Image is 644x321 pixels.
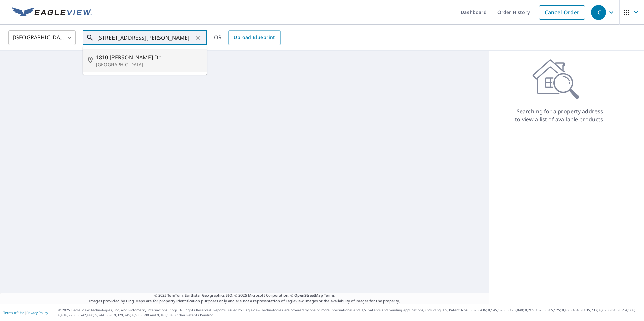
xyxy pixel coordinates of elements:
[3,311,48,315] p: |
[324,293,335,298] a: Terms
[591,5,606,20] div: JC
[214,30,281,45] div: OR
[96,61,202,68] p: [GEOGRAPHIC_DATA]
[58,308,641,318] p: © 2025 Eagle View Technologies, Inc. and Pictometry International Corp. All Rights Reserved. Repo...
[26,310,48,315] a: Privacy Policy
[539,5,585,20] a: Cancel Order
[234,33,275,42] span: Upload Blueprint
[193,33,203,42] button: Clear
[97,28,193,47] input: Search by address or latitude-longitude
[96,53,202,61] span: 1810 [PERSON_NAME] Dr
[515,107,605,123] p: Searching for a property address to view a list of available products.
[12,7,92,17] img: EV Logo
[3,310,24,315] a: Terms of Use
[294,293,323,298] a: OpenStreetMap
[154,293,335,298] span: © 2025 TomTom, Earthstar Geographics SIO, © 2025 Microsoft Corporation, ©
[8,28,76,47] div: [GEOGRAPHIC_DATA]
[228,30,280,45] a: Upload Blueprint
